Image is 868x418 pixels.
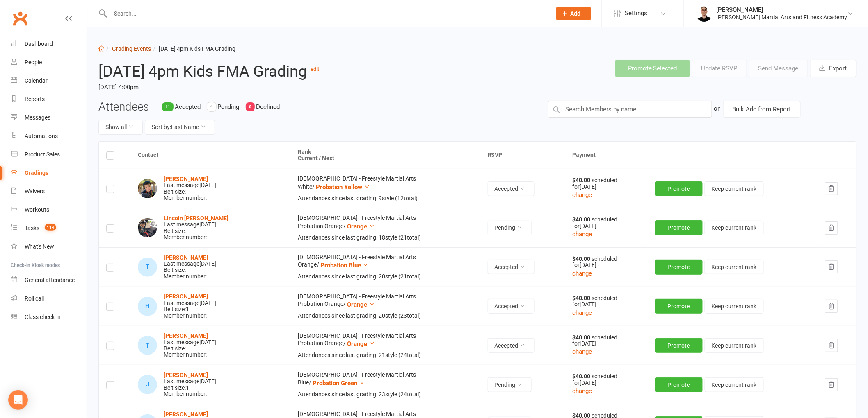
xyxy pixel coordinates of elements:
div: Messages [25,114,50,121]
button: Pending [488,377,532,392]
button: Keep current rank [705,260,764,274]
div: Hayden Gohrt [138,297,157,316]
div: Thea Chong [138,258,157,277]
span: Orange [347,340,367,348]
a: People [11,53,87,72]
button: Keep current rank [705,377,764,392]
button: Orange [347,300,375,310]
a: [PERSON_NAME] [164,411,208,418]
div: Class check-in [25,314,61,320]
button: change [573,308,592,318]
button: Promote [655,299,703,314]
a: Calendar [11,72,87,90]
div: Belt size: Member number: [164,333,216,358]
strong: $40.00 [573,295,592,301]
div: 11 [162,102,174,111]
div: Dashboard [25,41,53,47]
td: [DEMOGRAPHIC_DATA] - Freestyle Martial Arts Probation Orange / [290,287,480,326]
span: Declined [256,103,280,111]
div: Automations [25,133,58,139]
div: People [25,59,42,66]
a: Waivers [11,182,87,201]
span: Probation Green [313,380,357,387]
div: What's New [25,243,54,250]
button: Probation Blue [320,260,369,270]
button: change [573,190,592,200]
div: Attendances since last grading: 18 style ( 21 total) [298,235,473,241]
th: Contact [130,142,290,169]
span: Add [571,10,581,17]
td: [DEMOGRAPHIC_DATA] - Freestyle Martial Arts Probation Orange / [290,208,480,247]
span: Orange [347,223,367,230]
a: Class kiosk mode [11,308,87,326]
div: Waivers [25,188,45,194]
button: Export [810,60,857,77]
div: Product Sales [25,151,60,158]
div: Thomas Gohrt [138,336,157,355]
button: Probation Yellow [316,182,370,192]
input: Search Members by name [548,101,712,118]
a: Gradings [11,164,87,182]
div: Roll call [25,295,44,302]
div: [PERSON_NAME] Martial Arts and Fitness Academy [717,14,847,21]
td: [DEMOGRAPHIC_DATA] - Freestyle Martial Arts White / [290,169,480,208]
a: Tasks 114 [11,219,87,237]
th: Rank Current / Next [290,142,480,169]
strong: $40.00 [573,373,592,380]
button: Accepted [488,338,535,353]
strong: $40.00 [573,255,592,262]
div: Reports [25,96,45,102]
td: [DEMOGRAPHIC_DATA] - Freestyle Martial Arts Blue / [290,365,480,404]
div: Attendances since last grading: 9 style ( 12 total) [298,195,473,201]
a: Clubworx [10,8,30,29]
a: Roll call [11,289,87,308]
h2: [DATE] 4pm Kids FMA Grading [98,60,407,80]
button: Promote [655,181,703,196]
button: Keep current rank [705,221,764,235]
a: edit [311,66,319,72]
input: Search... [108,8,546,19]
div: scheduled for [DATE] [573,256,640,269]
a: What's New [11,237,87,256]
button: Pending [488,221,532,235]
div: Attendances since last grading: 20 style ( 23 total) [298,313,473,319]
button: Promote [655,338,703,353]
button: Orange [347,221,375,231]
button: Probation Green [313,378,365,388]
div: Gradings [25,169,48,176]
div: Attendances since last grading: 23 style ( 24 total) [298,391,473,398]
button: Keep current rank [705,299,764,314]
a: [PERSON_NAME] [164,372,208,378]
div: scheduled for [DATE] [573,177,640,190]
div: Tasks [25,225,39,231]
time: [DATE] 4:00pm [98,80,407,94]
div: Belt size: 1 Member number: [164,372,216,398]
div: scheduled for [DATE] [573,334,640,347]
td: [DEMOGRAPHIC_DATA] - Freestyle Martial Arts Probation Orange / [290,326,480,365]
div: General attendance [25,277,75,283]
button: Keep current rank [705,181,764,196]
button: change [573,347,592,357]
button: change [573,269,592,278]
button: Accepted [488,260,535,274]
a: Lincoln [PERSON_NAME] [164,215,228,221]
a: [PERSON_NAME] [164,254,208,261]
div: Workouts [25,206,49,213]
div: Last message [DATE] [164,378,216,384]
th: Payment [565,142,856,169]
button: Promote [655,260,703,274]
a: [PERSON_NAME] [164,176,208,182]
a: Messages [11,108,87,127]
a: [PERSON_NAME] [164,293,208,300]
div: [PERSON_NAME] [717,6,847,14]
button: Bulk Add from Report [723,101,801,118]
h3: Attendees [98,101,149,113]
div: scheduled for [DATE] [573,373,640,386]
div: Attendances since last grading: 21 style ( 24 total) [298,352,473,358]
span: Orange [347,301,367,308]
div: or [714,101,720,116]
